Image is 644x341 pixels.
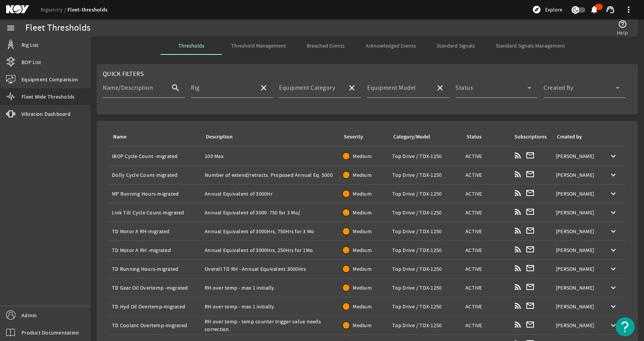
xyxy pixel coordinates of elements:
[392,152,459,160] div: Top Drive / TDX-1250
[513,320,522,329] mat-icon: rss_feed
[526,151,535,160] mat-icon: mail_outline
[437,43,475,48] span: Standard Signals
[590,5,599,14] mat-icon: notifications
[279,84,335,92] mat-label: Equipment Category
[205,284,337,292] div: RH over temp - max 1 initially.
[353,153,372,160] span: Medium
[455,84,473,92] mat-label: Status
[609,170,618,180] mat-icon: keyboard_arrow_down
[21,58,41,66] span: BOP List
[112,152,199,160] div: IBOP Cycle Count -migrated
[526,264,535,273] mat-icon: mail_outline
[609,302,618,311] mat-icon: keyboard_arrow_down
[526,320,535,329] mat-icon: mail_outline
[112,321,199,329] div: TD Coolant Overtemp-migrated
[353,303,372,310] span: Medium
[231,43,286,48] span: Threshold Management
[556,265,598,273] div: [PERSON_NAME]
[465,190,507,198] div: ACTIVE
[532,5,541,14] mat-icon: explore
[496,43,565,48] span: Standard Signals Management
[556,284,598,292] div: [PERSON_NAME]
[467,133,481,141] div: Status
[205,265,337,273] div: Overall TD RH - Annual Equivalent 3000Hrs
[465,171,507,179] div: ACTIVE
[513,207,522,216] mat-icon: rss_feed
[21,311,37,319] span: Admin
[205,303,337,310] div: RH over temp - max 1 initially.
[556,190,598,198] div: [PERSON_NAME]
[609,283,618,292] mat-icon: keyboard_arrow_down
[392,265,459,273] div: Top Drive / TDX-1250
[206,133,233,141] div: Description
[616,317,635,336] button: Open Resource Center
[465,303,507,310] div: ACTIVE
[347,83,356,92] mat-icon: close
[526,188,535,198] mat-icon: mail_outline
[191,84,200,92] mat-label: Rig
[556,227,598,235] div: [PERSON_NAME]
[526,226,535,235] mat-icon: mail_outline
[353,265,372,272] span: Medium
[465,152,507,160] div: ACTIVE
[465,321,507,329] div: ACTIVE
[112,190,199,198] div: MP Running Hours-migrated
[392,321,459,329] div: Top Drive / TDX-1250
[617,29,628,36] span: Help
[307,43,345,48] span: Breached Events
[513,282,522,292] mat-icon: rss_feed
[556,209,598,216] div: [PERSON_NAME]
[557,133,582,141] div: Created by
[6,109,15,119] mat-icon: vibration
[353,322,372,329] span: Medium
[112,303,199,310] div: TD Hyd Oil Overtemp-migrated
[556,303,598,310] div: [PERSON_NAME]
[41,6,67,13] a: Rigsentry
[112,265,199,273] div: TD Running Hours-migrated
[609,152,618,161] mat-icon: keyboard_arrow_down
[21,329,79,336] span: Product Documentation
[435,83,445,92] mat-icon: close
[67,6,107,13] a: Fleet-thresholds
[112,227,199,235] div: TD Motor A RH-migrated
[609,189,618,198] mat-icon: keyboard_arrow_down
[103,70,144,78] span: Quick Filters
[526,170,535,179] mat-icon: mail_outline
[465,265,507,273] div: ACTIVE
[353,284,372,291] span: Medium
[465,227,507,235] div: ACTIVE
[353,171,372,178] span: Medium
[465,284,507,292] div: ACTIVE
[609,321,618,330] mat-icon: keyboard_arrow_down
[21,110,71,118] span: Vibration Dashboard
[392,246,459,254] div: Top Drive / TDX-1250
[353,228,372,235] span: Medium
[556,152,598,160] div: [PERSON_NAME]
[393,133,430,141] div: Category/Model
[526,207,535,216] mat-icon: mail_outline
[112,284,199,292] div: TD Gear Oil Overtemp -migrated
[205,171,337,179] div: Number of extend/retracts. Proposed Annual Eq. 5000
[112,171,199,179] div: Dolly Cycle Count-migrated
[619,0,638,19] button: more_vert
[606,5,615,14] mat-icon: support_agent
[353,190,372,197] span: Medium
[205,318,337,333] div: RH over temp - temp counter trigger value needs correction.
[513,301,522,310] mat-icon: rss_feed
[353,209,372,216] span: Medium
[21,76,78,83] span: Equipment Comparison
[609,227,618,236] mat-icon: keyboard_arrow_down
[21,93,74,100] span: Fleet Wide Thresholds
[392,190,459,198] div: Top Drive / TDX-1250
[353,247,372,254] span: Medium
[556,246,598,254] div: [PERSON_NAME]
[513,245,522,254] mat-icon: rss_feed
[392,209,459,216] div: Top Drive / TDX-1250
[556,171,598,179] div: [PERSON_NAME]
[514,133,547,141] div: Subscriptions
[392,303,459,310] div: Top Drive / TDX-1250
[113,133,127,141] div: Name
[205,152,337,160] div: 100 Max
[529,3,565,16] button: Explore
[513,226,522,235] mat-icon: rss_feed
